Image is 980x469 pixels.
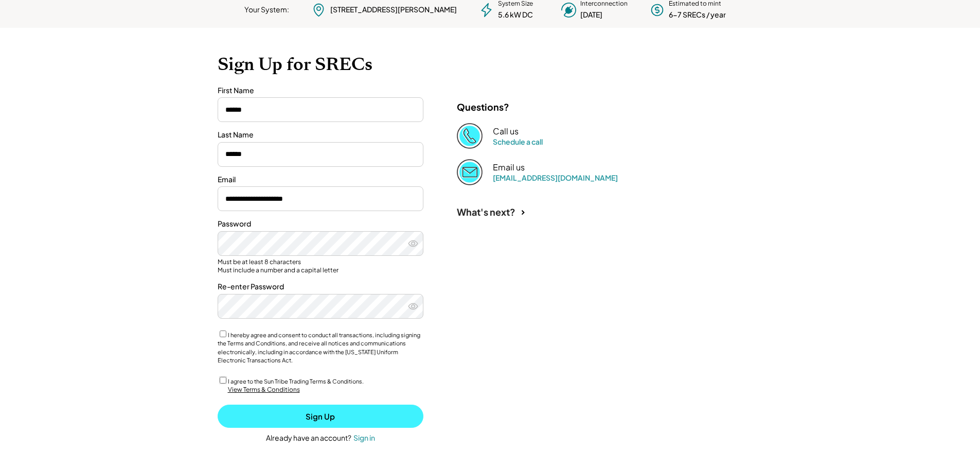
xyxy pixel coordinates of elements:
img: Email%202%403x.png [457,159,483,185]
div: 5.6 kW DC [498,10,533,20]
div: Your System: [244,5,289,15]
div: [DATE] [580,10,602,20]
div: Email us [493,162,525,173]
div: Re-enter Password [218,282,423,292]
div: View Terms & Conditions [228,386,300,394]
div: [STREET_ADDRESS][PERSON_NAME] [330,5,457,15]
h1: Sign Up for SRECs [218,54,763,75]
div: Must be at least 8 characters Must include a number and a capital letter [218,258,423,274]
div: First Name [218,85,423,96]
div: Email [218,175,423,185]
div: Already have an account? [266,433,351,443]
div: What's next? [457,206,515,218]
img: Phone%20copy%403x.png [457,123,483,149]
button: Sign Up [218,405,423,428]
div: Password [218,219,423,229]
div: 6-7 SRECs / year [669,10,726,20]
div: Last Name [218,130,423,140]
label: I hereby agree and consent to conduct all transactions, including signing the Terms and Condition... [218,332,420,364]
div: Call us [493,126,519,137]
a: [EMAIL_ADDRESS][DOMAIN_NAME] [493,173,618,182]
div: Questions? [457,101,509,113]
a: Schedule a call [493,137,543,146]
label: I agree to the Sun Tribe Trading Terms & Conditions. [228,378,364,385]
div: Sign in [353,433,375,442]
